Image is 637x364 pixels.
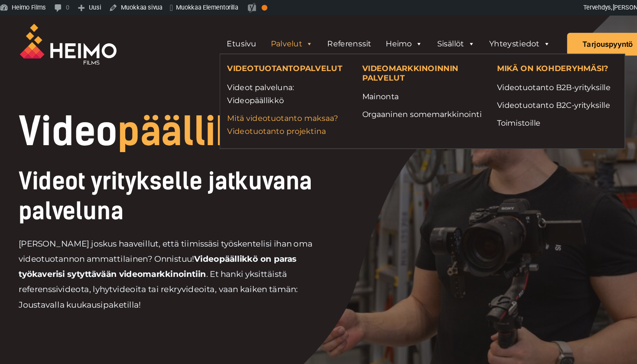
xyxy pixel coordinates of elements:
h4: VIDEOMARKKINOINNIN PALVELUT [344,57,452,76]
div: OK [253,4,259,10]
aside: Header Widget 1 [211,31,523,48]
a: Tarjouspyyntö [527,29,600,50]
a: Yhteystiedot [451,31,519,48]
h4: MIKÄ ON KOHDERYHMÄSI? [465,57,572,68]
a: Heimo [358,31,404,48]
span: Videot yritykselle jatkuvana palveluna [36,150,299,202]
h4: VIDEOTUOTANTOPALVELUT [223,57,331,68]
a: Referenssit [306,31,358,48]
h1: Video [36,101,377,135]
p: Videopäällikköä hyödyntäneitä asiakkaitamme [17,342,620,349]
a: Videotuotanto B2B-yrityksille [465,72,572,84]
img: Heimo Filmsin logo [37,21,123,58]
a: Videot palveluna: Videopäällikkö [223,72,331,96]
a: Orgaaninen somemarkkinointi [344,97,452,108]
span: Muokkaa Elementorilla [177,3,233,10]
a: Palvelut [255,31,306,48]
a: Mainonta [344,81,452,92]
a: Etusivu [216,31,255,48]
span: päällikkö [124,97,270,139]
a: Videotuotanto B2C-yrityksille [465,88,572,100]
strong: Videopäällikkö on paras työkaverisi sytyttävään videomarkkinointiin [36,227,285,250]
span: [PERSON_NAME] [568,3,610,10]
a: Sisällöt [404,31,451,48]
p: [PERSON_NAME] joskus haaveillut, että tiimissäsi työskentelisi ihan oma videotuotannon ammattilai... [36,212,318,280]
a: Toimistoille [465,104,572,116]
a: Mitä videotuotanto maksaa?Videotuotanto projektina [223,100,331,123]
